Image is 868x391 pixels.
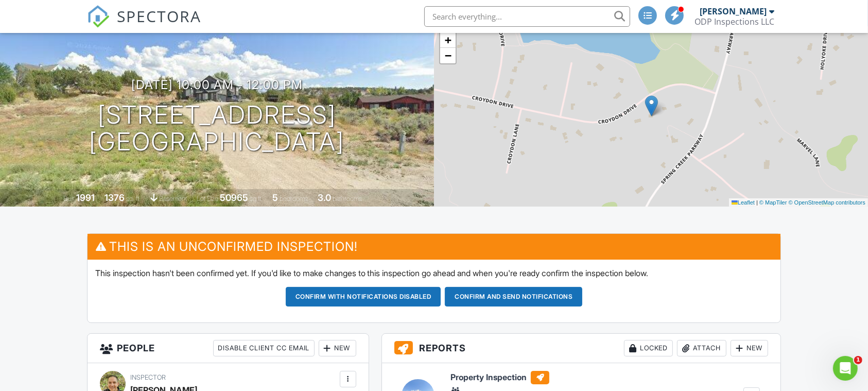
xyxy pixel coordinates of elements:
span: | [756,199,758,206]
h3: People [88,334,369,363]
span: Inspector [130,373,166,381]
a: Zoom in [440,32,456,48]
a: SPECTORA [87,14,201,36]
div: 1991 [77,192,95,203]
span: basement [160,195,187,202]
span: Built [64,195,75,202]
h3: [DATE] 10:00 am - 12:00 pm [131,78,303,92]
div: 5 [273,192,279,203]
span: Lot Size [197,195,219,202]
div: 3.0 [318,192,332,203]
h3: Reports [382,334,781,363]
div: ODP Inspections LLC [695,16,774,27]
h1: [STREET_ADDRESS] [GEOGRAPHIC_DATA] [90,101,345,156]
h6: Property Inspection [450,371,620,384]
span: sq.ft. [250,195,263,202]
span: SPECTORA [117,5,201,27]
p: This inspection hasn't been confirmed yet. If you'd like to make changes to this inspection go ah... [95,267,773,279]
div: New [319,340,356,356]
img: Marker [645,95,658,116]
div: 50965 [220,192,249,203]
span: bathrooms [333,195,362,202]
span: − [445,49,452,62]
a: Leaflet [732,199,755,206]
div: 1376 [105,192,125,203]
span: sq. ft. [127,195,141,202]
a: © OpenStreetMap contributors [789,199,865,206]
div: Locked [624,340,673,356]
span: 1 [854,356,862,364]
div: New [731,340,768,356]
span: bedrooms [280,195,308,202]
img: The Best Home Inspection Software - Spectora [87,5,110,28]
h3: This is an Unconfirmed Inspection! [88,234,781,259]
input: Search everything... [424,6,630,27]
button: Confirm and send notifications [445,287,582,307]
iframe: Intercom live chat [833,356,858,381]
div: Disable Client CC Email [213,340,315,356]
a: Zoom out [440,48,456,63]
a: © MapTiler [759,199,787,206]
div: Attach [677,340,726,356]
span: + [445,33,452,46]
div: [PERSON_NAME] [700,6,767,16]
button: Confirm with notifications disabled [286,287,441,307]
